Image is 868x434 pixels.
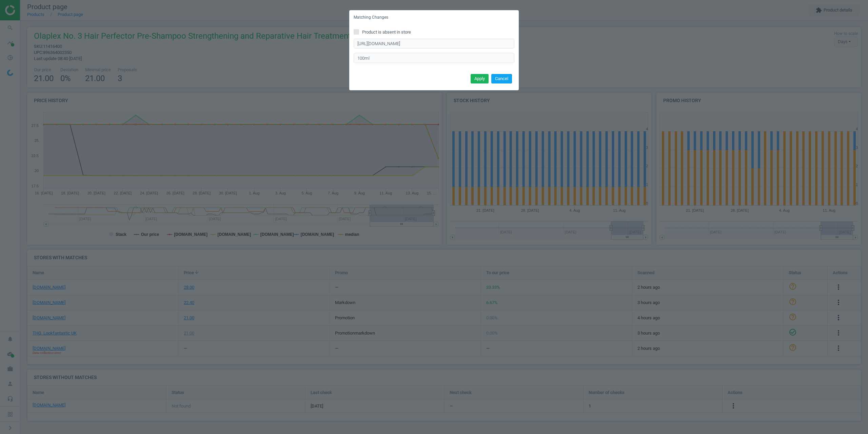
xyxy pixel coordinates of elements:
[471,74,489,83] button: Apply
[354,15,388,20] h5: Matching Changes
[491,74,512,83] button: Cancel
[354,53,514,63] input: Enter the product option
[361,29,412,35] span: Product is absent in store
[354,39,514,49] input: Enter correct product URL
